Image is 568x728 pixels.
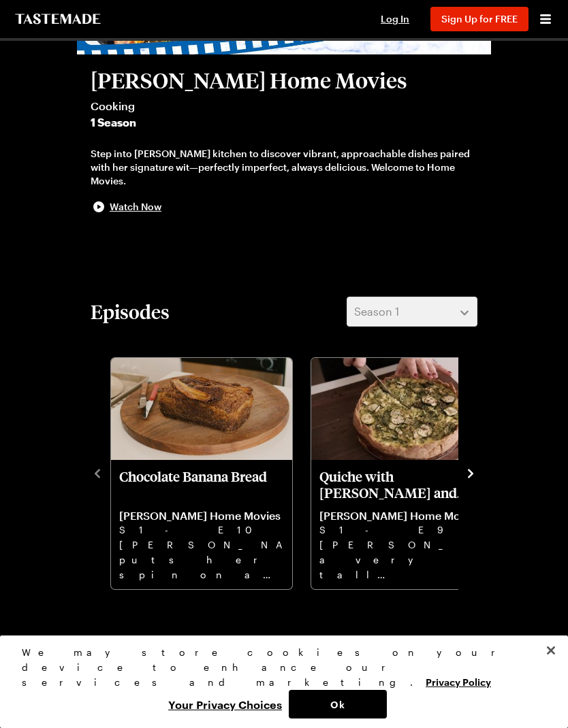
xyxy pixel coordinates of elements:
button: navigate to previous item [91,464,104,480]
button: [PERSON_NAME] Home MoviesCooking1 SeasonStep into [PERSON_NAME] kitchen to discover vibrant, appr... [91,68,477,215]
span: 1 Season [91,114,477,131]
span: Watch Now [110,200,161,214]
button: Ok [289,690,387,718]
button: Open menu [537,10,554,28]
button: Close [536,635,566,665]
span: Log In [381,13,409,24]
p: [PERSON_NAME] Home Movies [119,509,284,523]
p: [PERSON_NAME] Home Movies [319,509,484,523]
span: Sign Up for FREE [441,13,518,24]
a: Chocolate Banana Bread [119,468,284,581]
div: Chocolate Banana Bread [111,358,292,589]
p: [PERSON_NAME] a very tall quiche with [PERSON_NAME] and greens with a whole wheat crust. [319,537,484,581]
h2: [PERSON_NAME] Home Movies [91,68,477,93]
p: Quiche with [PERSON_NAME] and Greens [319,468,484,501]
div: We may store cookies on your device to enhance our services and marketing. [22,645,535,690]
p: Chocolate Banana Bread [119,468,284,501]
p: S1 - E9 [319,523,484,537]
p: [PERSON_NAME] puts her spin on a classic banana bread with this deeply chocolatey dessert with a ... [119,537,284,581]
button: Season 1 [347,297,477,327]
h2: Episodes [91,299,170,324]
div: Quiche with Zucchini and Greens [311,358,492,589]
span: Season 1 [354,303,399,320]
button: Your Privacy Choices [161,690,289,718]
span: Cooking [91,98,477,114]
div: Privacy [22,645,535,718]
div: Step into [PERSON_NAME] kitchen to discover vibrant, approachable dishes paired with her signatur... [91,147,477,188]
a: Quiche with Zucchini and Greens [319,468,484,581]
button: Log In [368,12,422,26]
div: 2 / 10 [310,354,510,591]
button: navigate to next item [464,464,477,480]
p: S1 - E10 [119,523,284,537]
button: Sign Up for FREE [430,7,528,31]
div: 1 / 10 [110,354,310,591]
a: More information about your privacy, opens in a new tab [426,675,491,688]
img: Chocolate Banana Bread [111,358,292,460]
a: To Tastemade Home Page [14,14,102,24]
img: Quiche with Zucchini and Greens [311,358,492,460]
